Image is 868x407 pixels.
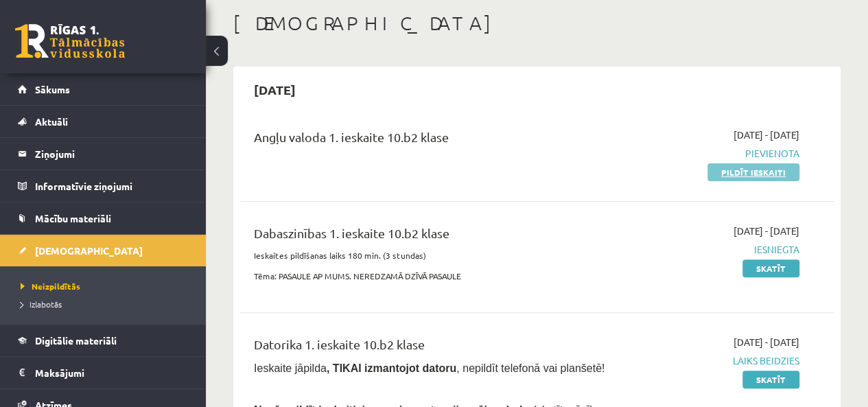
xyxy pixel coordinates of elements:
[631,353,799,368] span: Laiks beidzies
[254,270,611,282] p: Tēma: PASAULE AP MUMS. NEREDZAMĀ DZĪVĀ PASAULE
[734,128,799,142] span: [DATE] - [DATE]
[18,325,189,356] a: Digitālie materiāli
[18,235,189,266] a: [DEMOGRAPHIC_DATA]
[35,115,68,128] span: Aktuāli
[21,280,192,292] a: Neizpildītās
[35,138,189,170] legend: Ziņojumi
[21,281,80,292] span: Neizpildītās
[18,357,189,388] a: Maksājumi
[35,334,117,347] span: Digitālie materiāli
[15,24,125,58] a: Rīgas 1. Tālmācības vidusskola
[327,362,456,374] b: , TIKAI izmantojot datoru
[18,202,189,234] a: Mācību materiāli
[18,106,189,137] a: Aktuāli
[631,242,799,257] span: Iesniegta
[35,212,111,224] span: Mācību materiāli
[254,249,611,261] p: Ieskaites pildīšanas laiks 180 min. (3 stundas)
[35,357,189,388] legend: Maksājumi
[21,299,62,310] span: Izlabotās
[18,138,189,170] a: Ziņojumi
[35,170,189,202] legend: Informatīvie ziņojumi
[707,163,799,181] a: Pildīt ieskaiti
[18,170,189,202] a: Informatīvie ziņojumi
[35,244,143,257] span: [DEMOGRAPHIC_DATA]
[240,73,309,106] h2: [DATE]
[21,298,192,310] a: Izlabotās
[233,12,841,35] h1: [DEMOGRAPHIC_DATA]
[18,73,189,105] a: Sākums
[35,83,70,95] span: Sākums
[734,224,799,238] span: [DATE] - [DATE]
[734,335,799,349] span: [DATE] - [DATE]
[254,128,611,153] div: Angļu valoda 1. ieskaite 10.b2 klase
[631,146,799,161] span: Pievienota
[742,371,799,388] a: Skatīt
[254,362,605,374] span: Ieskaite jāpilda , nepildīt telefonā vai planšetē!
[254,335,611,360] div: Datorika 1. ieskaite 10.b2 klase
[742,259,799,277] a: Skatīt
[254,224,611,249] div: Dabaszinības 1. ieskaite 10.b2 klase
